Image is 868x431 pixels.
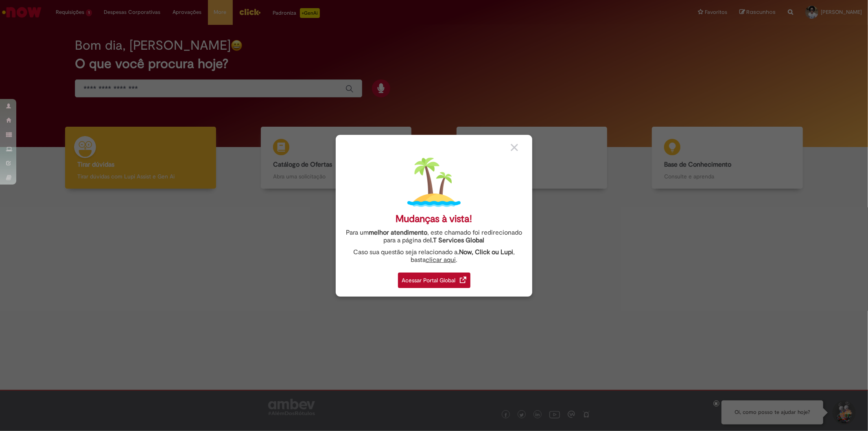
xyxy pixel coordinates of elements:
[396,213,472,225] div: Mudanças à vista!
[460,277,466,283] img: redirect_link.png
[398,268,470,288] a: Acessar Portal Global
[342,229,526,244] div: Para um , este chamado foi redirecionado para a página de
[511,144,518,151] img: close_button_grey.png
[426,251,456,264] a: clicar aqui
[398,273,470,288] div: Acessar Portal Global
[457,248,513,256] strong: .Now, Click ou Lupi
[431,232,485,244] a: I.T Services Global
[407,156,461,209] img: island.png
[369,229,427,237] strong: melhor atendimento
[342,248,526,264] div: Caso sua questão seja relacionado a , basta .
